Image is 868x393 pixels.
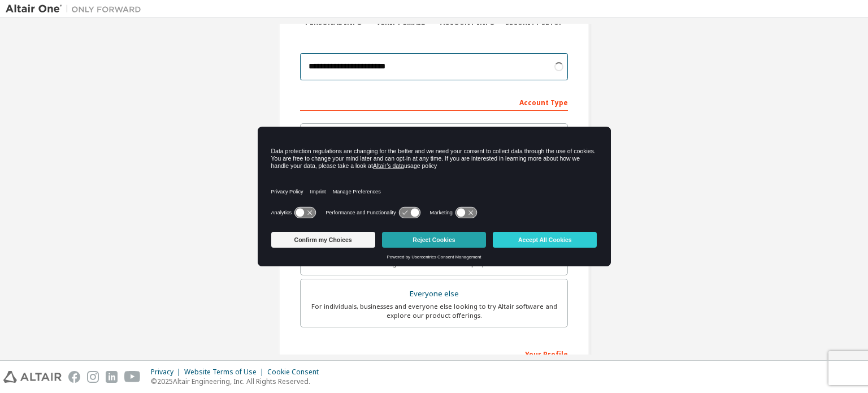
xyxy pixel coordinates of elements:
div: For individuals, businesses and everyone else looking to try Altair software and explore our prod... [307,302,561,320]
div: Privacy [151,368,184,377]
div: Everyone else [307,286,561,302]
img: altair_logo.svg [3,371,62,383]
div: Account Type [300,93,568,111]
div: Website Terms of Use [184,368,267,377]
div: Your Profile [300,344,568,362]
img: linkedin.svg [106,371,118,383]
div: Cookie Consent [267,368,325,377]
img: instagram.svg [87,371,99,383]
img: facebook.svg [68,371,80,383]
img: Altair One [6,3,147,15]
p: © 2025 Altair Engineering, Inc. All Rights Reserved. [151,377,325,386]
img: youtube.svg [124,371,141,383]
